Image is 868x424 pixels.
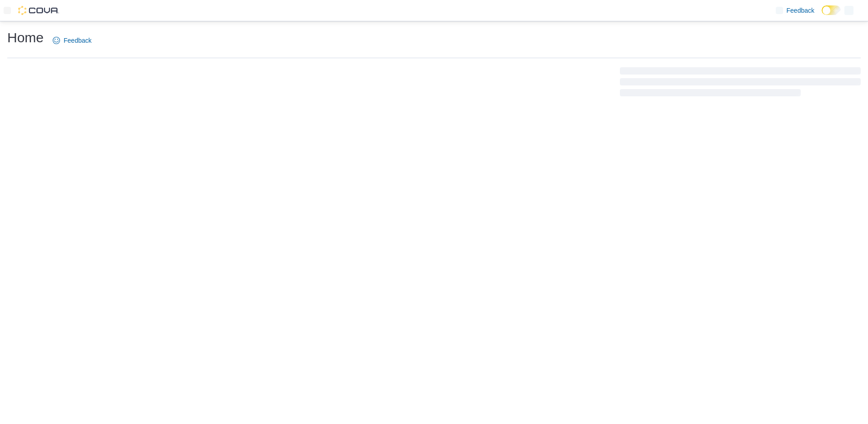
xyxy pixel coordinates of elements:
h1: Home [7,29,44,47]
a: Feedback [49,31,95,50]
img: Cova [18,6,59,15]
a: Feedback [772,1,818,20]
span: Loading [620,69,861,98]
input: Dark Mode [822,5,841,15]
span: Dark Mode [822,15,822,15]
span: Feedback [787,6,814,15]
span: Feedback [64,36,91,45]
